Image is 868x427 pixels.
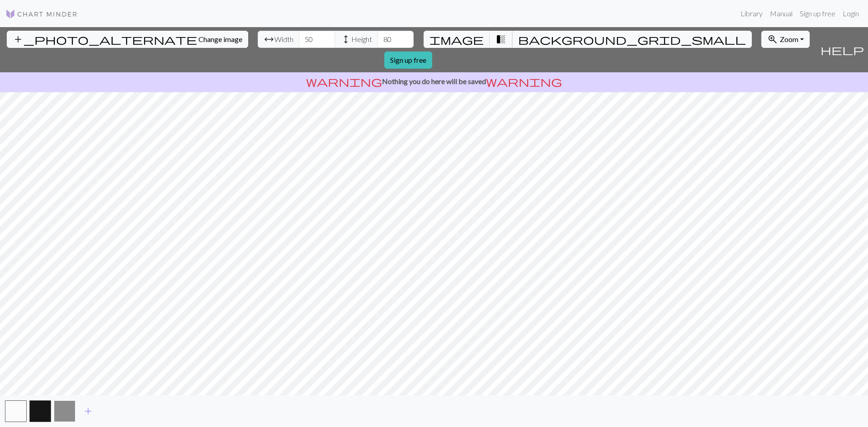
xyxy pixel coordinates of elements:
[7,31,248,48] button: Change image
[274,34,293,45] span: Width
[518,33,746,46] span: background_grid_small
[198,35,242,43] span: Change image
[839,5,863,23] a: Login
[340,33,351,46] span: height
[495,33,506,46] span: transition_fade
[4,76,864,87] p: Nothing you do here will be saved
[486,75,562,88] span: warning
[13,33,197,46] span: add_photo_alternate
[816,27,868,72] button: Help
[429,33,484,46] span: image
[306,75,382,88] span: warning
[351,34,372,45] span: Height
[761,31,810,48] button: Zoom
[767,33,778,46] span: zoom_in
[796,5,839,23] a: Sign up free
[264,33,274,46] span: arrow_range
[384,52,432,69] a: Sign up free
[83,405,94,418] span: add
[766,5,796,23] a: Manual
[780,35,798,43] span: Zoom
[5,9,78,19] img: Logo
[77,403,99,420] button: Add color
[821,43,864,56] span: help
[737,5,766,23] a: Library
